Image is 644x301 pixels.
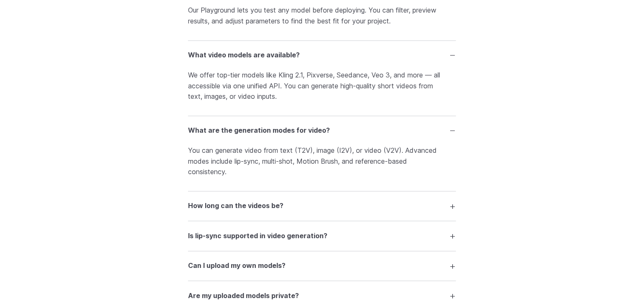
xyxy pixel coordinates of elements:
[188,231,327,242] h3: Is lip-sync supported in video generation?
[188,47,456,63] summary: What video models are available?
[188,198,456,214] summary: How long can the videos be?
[188,201,283,211] h3: How long can the videos be?
[188,228,456,244] summary: Is lip-sync supported in video generation?
[188,125,330,136] h3: What are the generation modes for video?
[188,123,456,139] summary: What are the generation modes for video?
[188,260,286,271] h3: Can I upload my own models?
[188,50,300,61] h3: What video models are available?
[188,5,456,26] p: Our Playground lets you test any model before deploying. You can filter, preview results, and adj...
[188,258,456,274] summary: Can I upload my own models?
[188,145,456,178] p: You can generate video from text (T2V), image (I2V), or video (V2V). Advanced modes include lip-s...
[188,70,456,102] p: We offer top-tier models like Kling 2.1, Pixverse, Seedance, Veo 3, and more — all accessible via...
